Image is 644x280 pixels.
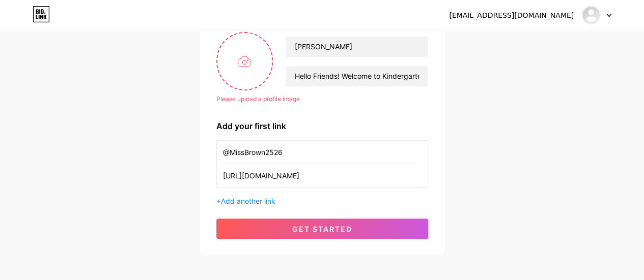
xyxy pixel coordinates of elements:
[216,219,428,239] button: get started
[223,164,422,187] input: URL (https://instagram.com/yourname)
[292,225,352,233] span: get started
[581,6,601,25] img: missbrown
[223,141,422,164] input: Link name (My Instagram)
[216,120,428,132] div: Add your first link
[216,95,428,104] div: Please upload a profile image
[286,37,427,57] input: Your name
[221,197,275,205] span: Add another link
[449,10,574,21] div: [EMAIL_ADDRESS][DOMAIN_NAME]
[216,196,428,206] div: +
[286,66,427,86] input: bio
